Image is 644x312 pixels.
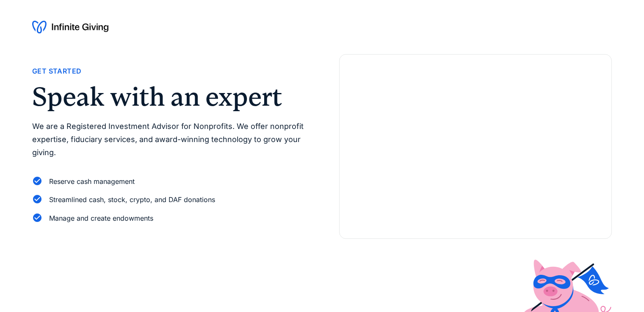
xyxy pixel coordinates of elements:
[353,82,598,225] iframe: Form 0
[49,176,135,187] div: Reserve cash management
[49,194,215,205] div: Streamlined cash, stock, crypto, and DAF donations
[32,66,81,77] div: Get Started
[32,120,305,159] p: We are a Registered Investment Advisor for Nonprofits. We offer nonprofit expertise, fiduciary se...
[49,213,153,224] div: Manage and create endowments
[32,84,305,110] h2: Speak with an expert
